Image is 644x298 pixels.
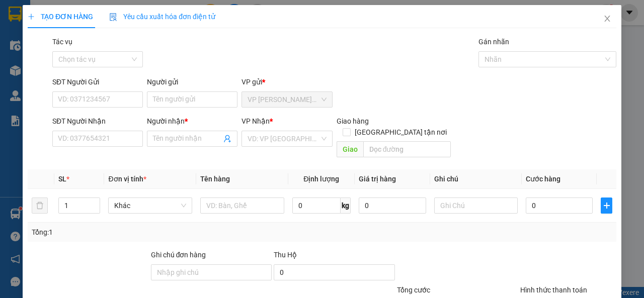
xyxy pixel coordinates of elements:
span: VP Nhận [242,117,270,125]
div: SĐT Người Nhận [52,116,143,127]
span: close [603,15,611,23]
span: Tên hàng [200,175,230,183]
label: Hình thức thanh toán [520,286,587,294]
input: Ghi chú đơn hàng [150,264,272,280]
img: icon [109,13,117,21]
button: Close [593,5,621,33]
span: Cước hàng [526,175,560,183]
span: Khác [114,198,186,213]
div: Người nhận [147,116,237,127]
span: Tổng cước [397,286,430,294]
span: Định lượng [303,175,339,183]
span: Giao [336,141,363,157]
span: plus [601,202,612,210]
span: plus [28,13,35,20]
span: user-add [223,135,231,143]
div: Tổng: 1 [32,227,250,238]
th: Ghi chú [430,169,522,189]
input: Dọc đường [363,141,450,157]
button: plus [601,197,612,214]
span: Thu Hộ [274,251,297,259]
div: VP gửi [242,76,332,87]
label: Ghi chú đơn hàng [150,251,206,259]
span: SL [58,175,66,183]
div: SĐT Người Gửi [52,76,143,87]
input: VD: Bàn, Ghế [200,197,284,214]
span: Đơn vị tính [108,175,146,183]
span: Yêu cầu xuất hóa đơn điện tử [109,13,215,21]
span: Giá trị hàng [359,175,396,183]
button: delete [32,197,48,214]
div: Người gửi [147,76,237,87]
label: Tác vụ [52,38,72,46]
span: Giao hàng [336,117,368,125]
label: Gán nhãn [478,38,509,46]
span: VP Trần Phú (Hàng) [248,92,326,107]
input: Ghi Chú [434,197,518,214]
span: TẠO ĐƠN HÀNG [28,13,93,21]
span: kg [341,197,351,214]
input: 0 [359,197,426,214]
span: [GEOGRAPHIC_DATA] tận nơi [351,127,451,138]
